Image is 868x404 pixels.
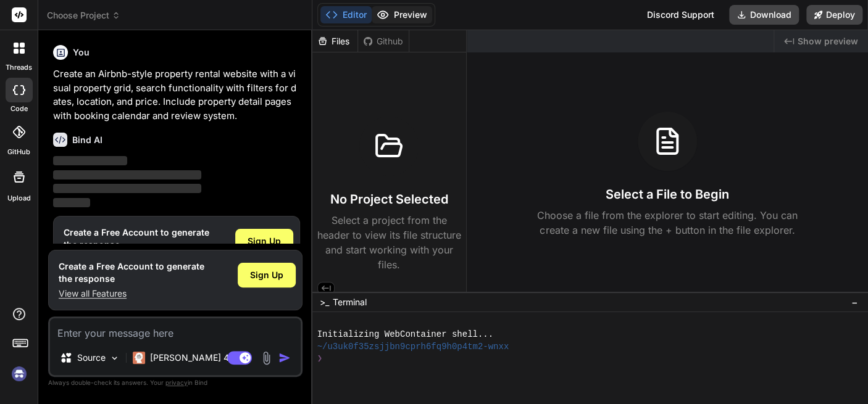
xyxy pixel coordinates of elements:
button: Preview [372,6,432,23]
p: View all Features [59,287,204,300]
span: ‌ [53,198,90,207]
span: Initializing WebContainer shell... [317,329,493,340]
span: Sign Up [248,235,281,247]
div: Discord Support [640,5,722,25]
p: Always double-check its answers. Your in Bind [48,377,303,389]
span: − [851,296,858,308]
button: Editor [320,6,372,23]
span: ‌ [53,170,201,179]
img: icon [278,352,291,364]
span: ‌ [53,156,127,165]
h3: Select a File to Begin [606,186,729,203]
label: threads [6,62,32,73]
p: Source [77,352,106,364]
img: signin [9,363,30,384]
h6: Bind AI [72,134,102,146]
p: [PERSON_NAME] 4 S.. [150,352,242,364]
span: >_ [320,296,329,308]
img: attachment [259,351,273,365]
label: Upload [7,193,31,204]
h3: No Project Selected [330,191,448,208]
span: Terminal [333,296,367,308]
label: GitHub [7,147,30,157]
span: Show preview [798,35,858,47]
span: Choose Project [47,9,120,22]
h1: Create a Free Account to generate the response [59,260,204,285]
div: Github [358,35,409,47]
span: ‌ [53,184,201,193]
p: Create an Airbnb-style property rental website with a visual property grid, search functionality ... [53,67,300,123]
p: Select a project from the header to view its file structure and start working with your files. [317,213,461,272]
span: privacy [165,379,188,386]
img: Pick Models [109,353,120,363]
button: − [849,292,861,312]
span: ~/u3uk0f35zsjjbn9cprh6fq9h0p4tm2-wnxx [317,341,509,353]
span: Sign Up [250,269,283,281]
span: ❯ [317,353,323,365]
div: Files [312,35,357,47]
button: Download [729,5,799,25]
h1: Create a Free Account to generate the response [64,226,209,251]
button: Deploy [806,5,862,25]
img: Claude 4 Sonnet [133,352,145,364]
label: code [10,104,28,114]
p: Choose a file from the explorer to start editing. You can create a new file using the + button in... [529,208,806,237]
h6: You [73,46,90,59]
